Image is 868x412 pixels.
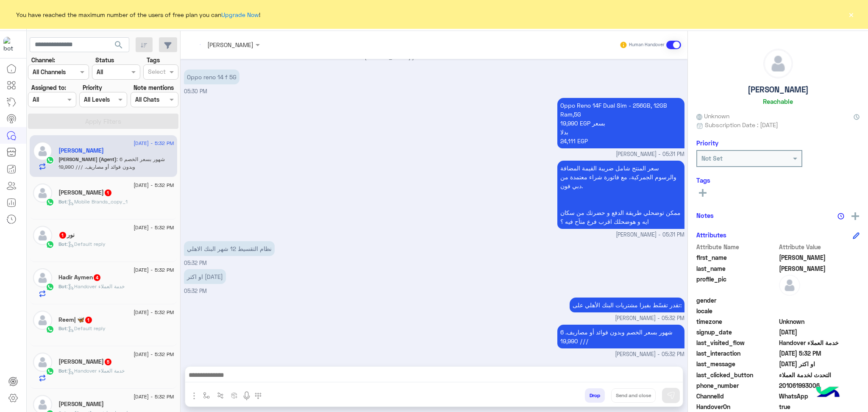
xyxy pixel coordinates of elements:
span: [DATE] - 5:32 PM [134,181,174,189]
h5: Nadeen [58,401,104,408]
p: 24/8/2025, 5:32 PM [184,269,226,284]
img: defaultAdmin.png [764,49,793,78]
span: timezone [696,317,777,326]
p: 24/8/2025, 5:30 PM [184,70,239,84]
span: last_message [696,359,777,368]
h6: Notes [696,212,714,219]
span: Bot [58,325,67,331]
span: 05:32 PM [184,288,207,294]
span: Bot [58,283,67,290]
span: gender [696,296,777,305]
h6: Priority [696,139,718,147]
span: : Default reply [67,325,106,331]
span: 4 [94,274,100,281]
img: defaultAdmin.png [33,226,52,245]
span: Abd Al Rahman [779,264,860,273]
span: 5 [105,359,111,365]
span: 2 [779,392,860,401]
img: send message [667,391,675,400]
img: create order [231,392,238,399]
span: [DATE] - 5:32 PM [134,393,174,401]
label: Channel: [31,56,55,64]
button: Send and close [611,388,656,403]
span: signup_date [696,328,777,337]
span: Bot [58,367,67,374]
span: true [779,402,860,411]
p: 24/8/2025, 5:32 PM [570,298,684,312]
h6: Attributes [696,231,726,239]
span: 05:32 PM [184,260,207,266]
span: 1 [59,232,66,239]
span: Attribute Name [696,242,777,251]
h5: Aya Salah [58,189,112,196]
img: add [851,212,859,220]
span: Bot [58,198,67,205]
img: Trigger scenario [217,392,224,399]
img: defaultAdmin.png [33,268,52,287]
span: last_visited_flow [696,338,777,347]
span: 2025-08-23T20:25:44.725Z [779,328,860,337]
span: [PERSON_NAME] - 05:31 PM [616,231,684,239]
h5: Sara Abd Al Rahman [58,147,104,154]
span: locale [696,306,777,315]
span: 2025-08-24T14:32:59.652Z [779,349,860,358]
span: [DATE] - 5:32 PM [134,139,174,147]
span: : Handover خدمة العملاء [67,283,125,290]
span: Attribute Value [779,242,860,251]
span: Sara [779,253,860,262]
img: defaultAdmin.png [33,142,52,161]
span: last_name [696,264,777,273]
button: create order [228,388,242,402]
img: defaultAdmin.png [33,353,52,372]
button: Apply Filters [28,114,178,129]
div: Select [147,67,166,78]
span: search [114,40,124,50]
h5: Reem| 🦋 [58,316,93,323]
span: Subscription Date : [DATE] [705,120,778,129]
h6: Tags [696,176,860,184]
span: او اكتر من 12 شهر [779,359,860,368]
button: select flow [200,388,214,402]
label: Priority [83,83,102,92]
span: : Handover خدمة العملاء [67,367,125,374]
span: [PERSON_NAME] (Agent) [58,156,117,162]
p: 24/8/2025, 5:32 PM [184,241,275,256]
span: 05:30 PM [184,88,207,95]
img: defaultAdmin.png [33,184,52,203]
img: hulul-logo.png [813,378,843,408]
img: send voice note [242,391,252,401]
span: profile_pic [696,275,777,294]
h5: [PERSON_NAME] [748,85,809,95]
img: make a call [255,393,262,399]
span: [DATE] - 5:32 PM [134,351,174,358]
img: WhatsApp [46,240,54,249]
label: Status [95,56,114,64]
p: 24/8/2025, 5:32 PM [557,325,684,348]
span: [PERSON_NAME] - 05:32 PM [615,315,684,323]
img: WhatsApp [46,283,54,291]
span: [DATE] - 5:32 PM [134,266,174,274]
span: first_name [696,253,777,262]
span: HandoverOn [696,402,777,411]
img: notes [837,213,844,220]
span: phone_number [696,381,777,390]
button: search [108,37,129,56]
span: Unknown [779,317,860,326]
button: × [847,10,855,19]
button: Drop [585,388,605,403]
label: Note mentions [134,83,174,92]
img: WhatsApp [46,325,54,334]
img: defaultAdmin.png [779,275,800,296]
span: : Default reply [67,241,106,247]
span: [DATE] - 5:32 PM [134,224,174,231]
span: null [779,296,860,305]
label: Tags [147,56,160,64]
h5: Eman Ayman [58,358,112,365]
img: defaultAdmin.png [33,311,52,330]
button: Trigger scenario [214,388,228,402]
span: You have reached the maximum number of the users of free plan you can ! [16,10,260,19]
label: Assigned to: [31,83,66,92]
span: 1 [85,317,92,323]
span: ChannelId [696,392,777,401]
span: last_interaction [696,349,777,358]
